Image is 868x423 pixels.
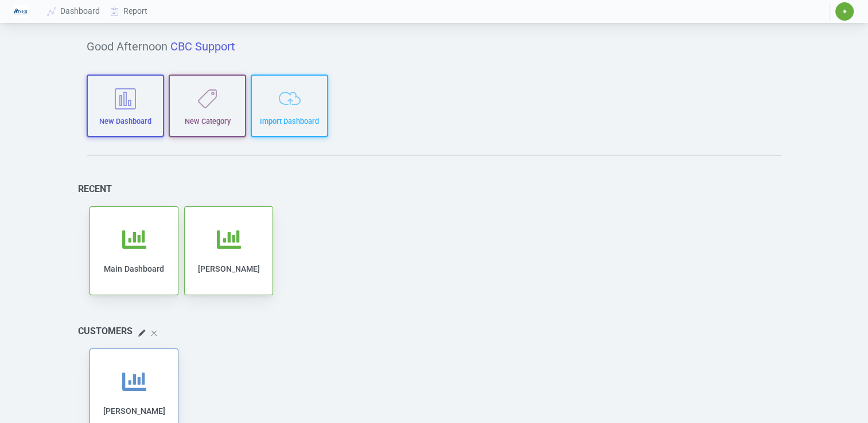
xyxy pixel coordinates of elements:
[170,40,235,53] span: CBC Support
[14,5,28,18] img: Logo
[42,1,106,22] a: Dashboard
[835,2,854,21] button: ✷
[106,1,153,22] a: Report
[138,327,145,341] i: Edit Category
[198,264,260,273] span: [PERSON_NAME]
[169,75,246,137] button: New Category
[104,264,164,273] span: Main Dashboard
[87,75,164,137] button: New Dashboard
[78,326,133,336] h6: Customers
[251,75,328,137] button: Import Dashboard
[842,8,847,15] span: ✷
[150,329,158,341] i: Delete Category
[103,406,165,416] span: [PERSON_NAME]
[87,40,781,53] h5: Good Afternoon
[78,183,112,194] h6: Recent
